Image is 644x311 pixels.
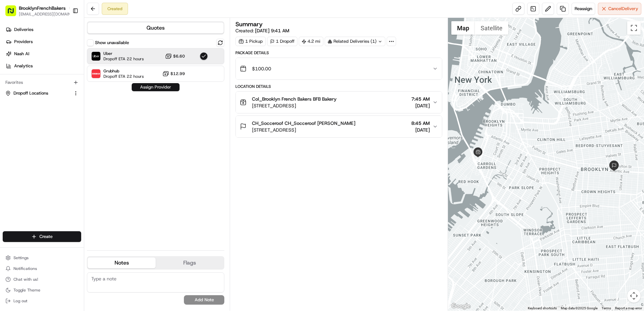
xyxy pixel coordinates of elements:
[450,302,472,311] img: Google
[18,43,111,50] input: Clear
[7,88,45,93] div: Past conversations
[7,27,123,38] p: Welcome 👋
[7,151,12,157] div: 📗
[3,77,81,88] div: Favorites
[299,37,323,46] div: 4.2 mi
[252,96,336,102] span: Col_Brooklyn French Bakers BFB Bakery
[627,21,641,35] button: Toggle fullscreen view
[39,234,53,240] span: Create
[3,264,81,273] button: Notifications
[3,36,84,47] a: Providers
[14,27,33,33] span: Deliveries
[608,6,638,12] span: Cancel Delivery
[54,148,111,160] a: 💻API Documentation
[7,116,18,127] img: Klarizel Pensader
[411,120,430,127] span: 8:45 AM
[13,150,52,157] span: Knowledge Base
[30,71,93,76] div: We're available if you need us!
[21,104,55,110] span: [PERSON_NAME]
[47,167,82,172] a: Powered byPylon
[60,104,73,110] span: [DATE]
[252,127,355,133] span: [STREET_ADDRESS]
[19,5,66,11] button: BrooklynFrenchBakers
[267,37,297,46] div: 1 Dropoff
[56,104,58,110] span: •
[13,287,40,293] span: Toggle Theme
[236,92,442,113] button: Col_Brooklyn French Bakers BFB Bakery[STREET_ADDRESS]7:45 AM[DATE]
[561,306,598,310] span: Map data ©2025 Google
[88,23,224,33] button: Quotes
[235,37,266,46] div: 1 Pickup
[528,306,557,311] button: Keyboard shortcuts
[14,64,26,76] img: 1724597045416-56b7ee45-8013-43a0-a6f9-03cb97ddad50
[21,123,56,128] span: Klarizel Pensader
[475,21,508,35] button: Show satellite imagery
[450,302,472,311] a: Open this area in Google Maps (opens a new window)
[13,90,48,96] span: Dropoff Locations
[13,255,29,261] span: Settings
[30,64,110,71] div: Start new chat
[7,98,18,109] img: Nelly AZAMBRE
[14,39,33,45] span: Providers
[235,84,442,89] div: Location Details
[575,6,592,12] span: Reassign
[67,167,82,172] span: Pylon
[236,116,442,137] button: CH_Socceroof CH_Socceroof [PERSON_NAME][STREET_ADDRESS]8:45 AM[DATE]
[13,298,27,304] span: Log out
[156,257,224,268] button: Flags
[165,53,185,60] button: $6.60
[64,150,108,157] span: API Documentation
[103,74,144,79] span: Dropoff ETA 22 hours
[103,56,144,62] span: Dropoff ETA 22 hours
[252,65,271,72] span: $100.00
[3,24,84,35] a: Deliveries
[235,21,263,27] h3: Summary
[3,275,81,284] button: Chat with us!
[57,151,62,157] div: 💻
[173,54,185,59] span: $6.60
[14,51,29,57] span: Nash AI
[3,231,81,242] button: Create
[598,3,641,15] button: CancelDelivery
[13,123,19,128] img: 1736555255976-a54dd68f-1ca7-489b-9aae-adbdc363a1c4
[615,306,642,310] a: Report a map error
[13,266,37,271] span: Notifications
[14,63,33,69] span: Analytics
[602,306,611,310] a: Terms (opens in new tab)
[57,123,59,128] span: •
[411,102,430,109] span: [DATE]
[170,71,185,76] span: $12.99
[325,37,385,46] div: Related Deliveries (1)
[103,51,144,56] span: Uber
[252,120,355,127] span: CH_Socceroof CH_Socceroof [PERSON_NAME]
[7,64,19,76] img: 1736555255976-a54dd68f-1ca7-489b-9aae-adbdc363a1c4
[132,83,180,91] button: Assign Provider
[411,96,430,102] span: 7:45 AM
[411,127,430,133] span: [DATE]
[92,52,100,61] img: Uber
[7,7,20,20] img: Nash
[236,58,442,79] button: $100.00
[572,3,595,15] button: Reassign
[5,90,70,96] a: Dropoff Locations
[627,289,641,303] button: Map camera controls
[4,148,54,160] a: 📗Knowledge Base
[103,68,144,74] span: Grubhub
[88,257,156,268] button: Notes
[13,277,38,282] span: Chat with us!
[61,123,74,128] span: [DATE]
[3,48,84,59] a: Nash AI
[3,296,81,306] button: Log out
[3,253,81,263] button: Settings
[19,11,73,17] span: [EMAIL_ADDRESS][DOMAIN_NAME]
[255,28,289,34] span: [DATE] 9:41 AM
[252,102,336,109] span: [STREET_ADDRESS]
[3,285,81,295] button: Toggle Theme
[115,66,123,74] button: Start new chat
[162,70,185,77] button: $12.99
[235,27,289,34] span: Created:
[104,86,123,94] button: See all
[95,40,129,46] label: Show unavailable
[451,21,475,35] button: Show street map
